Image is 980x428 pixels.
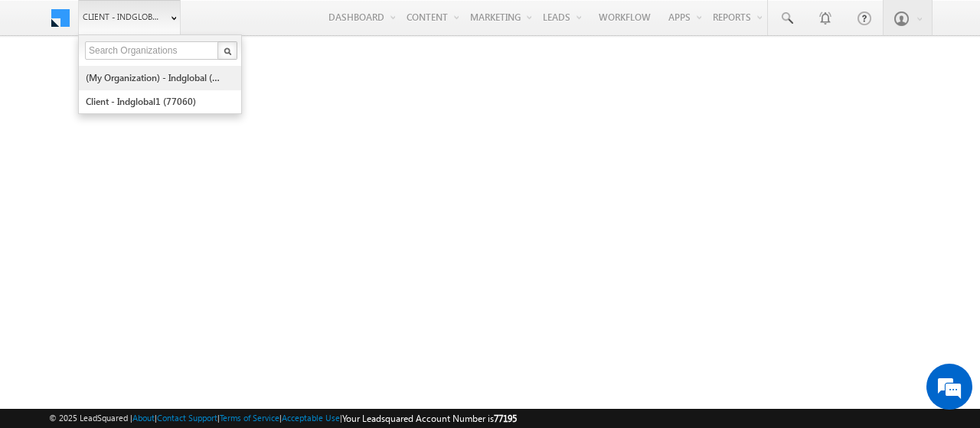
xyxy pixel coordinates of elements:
div: Chat with us now [80,80,257,100]
textarea: Type your message and hit 'Enter' [20,142,279,315]
img: d_60004797649_company_0_60004797649 [26,80,64,100]
span: 77195 [494,413,517,424]
span: Client - indglobal2 (77195) [83,9,163,25]
a: Terms of Service [220,413,279,423]
em: Start Chat [208,328,278,348]
a: Client - indglobal1 (77060) [85,90,225,113]
a: Contact Support [157,413,217,423]
div: Minimize live chat window [251,8,288,44]
a: Acceptable Use [282,413,340,423]
span: © 2025 LeadSquared | | | | | [49,411,517,426]
a: About [132,413,155,423]
a: (My Organization) - indglobal (48060) [85,66,225,90]
img: Search [224,47,231,55]
input: Search Organizations [85,41,220,60]
span: Your Leadsquared Account Number is [342,413,517,424]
